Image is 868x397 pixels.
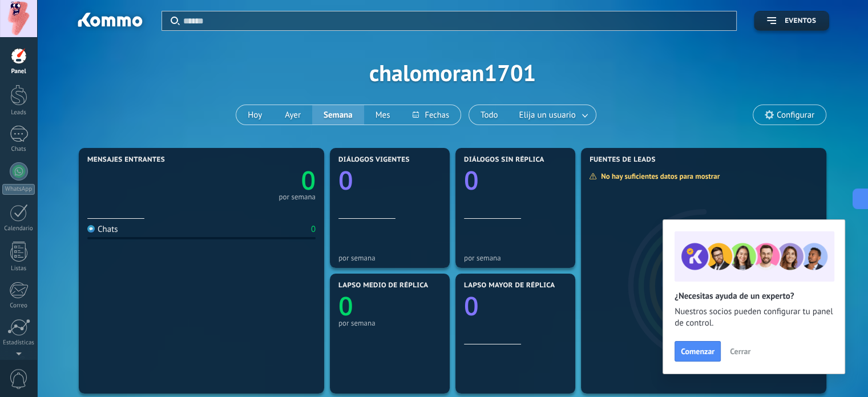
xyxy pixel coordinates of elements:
[273,105,312,125] button: Ayer
[464,254,567,262] div: por semana
[517,107,578,123] span: Elija un usuario
[87,225,95,232] img: Chats
[2,146,35,153] div: Chats
[675,306,833,329] span: Nuestros socios pueden configurar tu panel de control.
[510,105,596,125] button: Elija un usuario
[464,156,544,164] span: Diálogos sin réplica
[338,254,441,262] div: por semana
[2,109,35,117] div: Leads
[301,163,316,198] text: 0
[590,156,656,164] span: Fuentes de leads
[401,105,460,125] button: Fechas
[2,339,35,347] div: Estadísticas
[2,302,35,310] div: Correo
[464,163,479,198] text: 0
[464,288,479,323] text: 0
[2,225,35,232] div: Calendario
[201,163,316,198] a: 0
[469,105,510,125] button: Todo
[681,347,714,355] span: Comenzar
[675,341,721,362] button: Comenzar
[338,163,353,198] text: 0
[785,17,816,25] span: Eventos
[364,105,402,125] button: Mes
[675,291,833,302] h2: ¿Necesitas ayuda de un experto?
[464,282,555,290] span: Lapso mayor de réplica
[236,105,273,125] button: Hoy
[338,282,429,290] span: Lapso medio de réplica
[338,156,410,164] span: Diálogos vigentes
[777,110,814,120] span: Configurar
[730,347,750,355] span: Cerrar
[338,319,441,327] div: por semana
[2,265,35,272] div: Listas
[754,11,829,31] button: Eventos
[311,224,316,235] div: 0
[87,224,118,235] div: Chats
[2,184,35,195] div: WhatsApp
[338,288,353,323] text: 0
[725,343,756,360] button: Cerrar
[312,105,364,125] button: Semana
[2,68,35,75] div: Panel
[278,194,316,200] div: por semana
[589,171,728,181] div: No hay suficientes datos para mostrar
[87,156,165,164] span: Mensajes entrantes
